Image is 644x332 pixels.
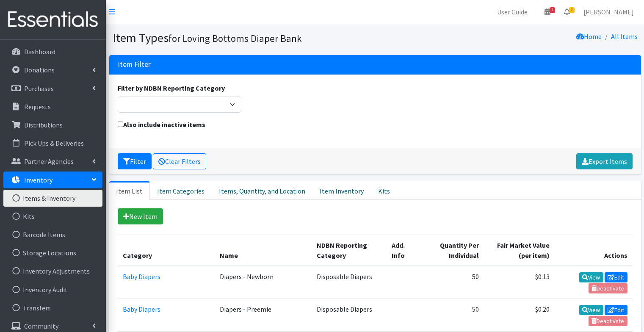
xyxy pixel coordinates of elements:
[118,122,123,127] input: Also include inactive items
[484,266,555,299] td: $0.13
[3,263,102,279] a: Inventory Adjustments
[579,272,603,282] a: View
[153,153,206,169] a: Clear Filters
[212,181,312,200] a: Items, Quantity, and Location
[605,272,627,282] a: Edit
[569,7,575,13] span: 2
[113,30,372,45] h1: Item Types
[215,266,312,299] td: Diapers - Newborn
[24,322,58,330] p: Community
[312,181,371,200] a: Item Inventory
[3,80,102,97] a: Purchases
[312,299,387,331] td: Disposable Diapers
[3,281,102,298] a: Inventory Audit
[484,299,555,331] td: $0.20
[215,299,312,331] td: Diapers - Preemie
[118,153,152,169] button: Filter
[576,32,602,41] a: Home
[123,272,160,281] a: Baby Diapers
[577,3,641,20] a: [PERSON_NAME]
[109,181,150,200] a: Item List
[3,299,102,316] a: Transfers
[579,305,603,315] a: View
[24,66,55,74] p: Donations
[557,3,577,20] a: 2
[24,121,63,129] p: Distributions
[3,153,102,170] a: Partner Agencies
[555,235,632,266] th: Actions
[538,3,557,20] a: 1
[24,47,55,56] p: Dashboard
[123,305,160,313] a: Baby Diapers
[576,153,633,169] a: Export Items
[118,60,151,69] h3: Item Filter
[24,176,53,184] p: Inventory
[3,61,102,78] a: Donations
[169,32,302,44] small: for Loving Bottoms Diaper Bank
[215,235,312,266] th: Name
[3,172,102,188] a: Inventory
[24,84,54,93] p: Purchases
[605,305,627,315] a: Edit
[490,3,534,20] a: User Guide
[312,266,387,299] td: Disposable Diapers
[24,157,74,166] p: Partner Agencies
[611,32,638,41] a: All Items
[3,43,102,60] a: Dashboard
[118,83,225,93] label: Filter by NDBN Reporting Category
[3,208,102,225] a: Kits
[118,119,205,130] label: Also include inactive items
[419,235,484,266] th: Quantity Per Individual
[3,135,102,152] a: Pick Ups & Deliveries
[419,266,484,299] td: 50
[24,102,51,111] p: Requests
[550,7,555,13] span: 1
[371,181,397,200] a: Kits
[150,181,212,200] a: Item Categories
[387,235,419,266] th: Add. Info
[118,235,215,266] th: Category
[118,208,163,224] a: New Item
[3,116,102,133] a: Distributions
[3,98,102,115] a: Requests
[3,226,102,243] a: Barcode Items
[3,6,102,34] img: HumanEssentials
[24,139,84,147] p: Pick Ups & Deliveries
[3,190,102,207] a: Items & Inventory
[312,235,387,266] th: NDBN Reporting Category
[3,244,102,261] a: Storage Locations
[419,299,484,331] td: 50
[484,235,555,266] th: Fair Market Value (per item)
